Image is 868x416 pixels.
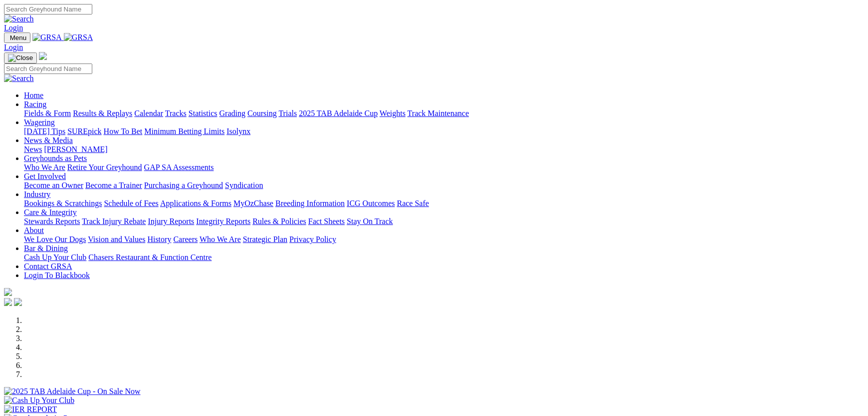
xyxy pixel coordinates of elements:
[104,127,143,135] a: How To Bet
[88,253,212,261] a: Chasers Restaurant & Function Centre
[24,109,71,117] a: Fields & Form
[24,172,66,180] a: Get Involved
[24,163,65,171] a: Who We Are
[144,127,224,135] a: Minimum Betting Limits
[134,109,163,117] a: Calendar
[24,136,73,144] a: News & Media
[289,235,336,243] a: Privacy Policy
[165,109,187,117] a: Tracks
[24,217,864,226] div: Care & Integrity
[67,163,142,171] a: Retire Your Greyhound
[24,253,86,261] a: Cash Up Your Club
[226,127,250,135] a: Isolynx
[14,298,22,306] img: twitter.svg
[397,199,429,207] a: Race Safe
[88,235,145,243] a: Vision and Values
[252,217,306,225] a: Rules & Policies
[299,109,378,117] a: 2025 TAB Adelaide Cup
[144,181,223,189] a: Purchasing a Greyhound
[24,127,864,136] div: Wagering
[24,181,83,189] a: Become an Owner
[24,226,44,234] a: About
[243,235,287,243] a: Strategic Plan
[196,217,250,225] a: Integrity Reports
[4,4,92,14] input: Search
[10,34,26,41] span: Menu
[24,127,65,135] a: [DATE] Tips
[24,118,55,126] a: Wagering
[144,163,214,171] a: GAP SA Assessments
[278,109,297,117] a: Trials
[44,145,107,153] a: [PERSON_NAME]
[24,145,864,154] div: News & Media
[4,298,12,306] img: facebook.svg
[24,235,86,243] a: We Love Our Dogs
[24,199,102,207] a: Bookings & Scratchings
[4,74,34,83] img: Search
[24,262,72,270] a: Contact GRSA
[8,54,33,62] img: Close
[85,181,142,189] a: Become a Trainer
[24,109,864,118] div: Racing
[4,52,37,63] button: Toggle navigation
[247,109,277,117] a: Coursing
[64,33,93,42] img: GRSA
[4,43,23,51] a: Login
[24,154,87,162] a: Greyhounds as Pets
[4,288,12,296] img: logo-grsa-white.png
[408,109,469,117] a: Track Maintenance
[24,199,864,208] div: Industry
[24,244,68,252] a: Bar & Dining
[219,109,245,117] a: Grading
[225,181,263,189] a: Syndication
[4,396,74,405] img: Cash Up Your Club
[4,63,92,74] input: Search
[67,127,101,135] a: SUREpick
[4,387,141,396] img: 2025 TAB Adelaide Cup - On Sale Now
[24,91,43,99] a: Home
[173,235,198,243] a: Careers
[104,199,158,207] a: Schedule of Fees
[24,253,864,262] div: Bar & Dining
[24,181,864,190] div: Get Involved
[24,208,77,216] a: Care & Integrity
[24,145,42,153] a: News
[160,199,231,207] a: Applications & Forms
[4,14,34,23] img: Search
[233,199,273,207] a: MyOzChase
[24,271,90,279] a: Login To Blackbook
[73,109,132,117] a: Results & Replays
[82,217,146,225] a: Track Injury Rebate
[24,235,864,244] div: About
[24,190,50,198] a: Industry
[4,32,30,43] button: Toggle navigation
[39,52,47,60] img: logo-grsa-white.png
[24,100,46,108] a: Racing
[200,235,241,243] a: Who We Are
[347,199,395,207] a: ICG Outcomes
[347,217,393,225] a: Stay On Track
[147,235,171,243] a: History
[32,33,62,42] img: GRSA
[189,109,217,117] a: Statistics
[4,405,57,414] img: IER REPORT
[148,217,194,225] a: Injury Reports
[24,217,80,225] a: Stewards Reports
[4,23,23,32] a: Login
[24,163,864,172] div: Greyhounds as Pets
[308,217,345,225] a: Fact Sheets
[380,109,406,117] a: Weights
[275,199,345,207] a: Breeding Information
